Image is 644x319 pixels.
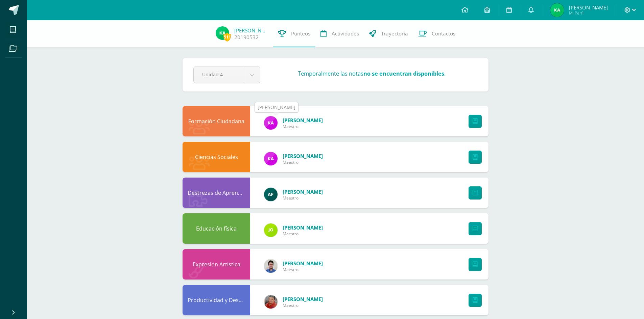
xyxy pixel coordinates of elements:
[332,30,359,37] span: Actividades
[315,20,364,47] a: Actividades
[183,106,250,136] div: Formación Ciudadana
[283,159,323,165] span: Maestro
[183,142,250,172] div: Ciencias Sociales
[258,104,295,111] div: [PERSON_NAME]
[283,231,323,237] span: Maestro
[216,26,229,40] img: e8e4fd78d3a5517432ec64b3f1f42d4b.png
[194,67,260,83] a: Unidad 4
[363,70,444,77] strong: no se encuentran disponibles
[432,30,455,37] span: Contactos
[550,3,564,17] img: e8e4fd78d3a5517432ec64b3f1f42d4b.png
[234,27,268,34] a: [PERSON_NAME]
[202,67,235,82] span: Unidad 4
[264,188,278,201] img: 76d0098bca6fec32b74f05e1b18fe2ef.png
[364,20,413,47] a: Trayectoria
[283,124,323,129] span: Maestro
[283,224,323,231] a: [PERSON_NAME]
[183,178,250,208] div: Destrezas de Aprendizaje
[283,117,323,124] a: [PERSON_NAME]
[298,70,446,77] h3: Temporalmente las notas .
[569,4,608,11] span: [PERSON_NAME]
[283,267,323,272] span: Maestro
[264,116,278,130] img: bee4affa6473aeaf057711ec23146b4f.png
[234,34,259,41] a: 20190532
[283,296,323,302] a: [PERSON_NAME]
[413,20,460,47] a: Contactos
[283,195,323,201] span: Maestro
[381,30,408,37] span: Trayectoria
[183,285,250,315] div: Productividad y Desarrollo
[569,10,608,16] span: Mi Perfil
[283,302,323,308] span: Maestro
[183,213,250,244] div: Educación física
[264,259,278,273] img: 293bfe3af6686560c4f2a33e1594db2d.png
[223,33,231,41] span: 511
[283,188,323,195] a: [PERSON_NAME]
[264,152,278,165] img: bee4affa6473aeaf057711ec23146b4f.png
[183,249,250,280] div: Expresión Artistica
[283,153,323,159] a: [PERSON_NAME]
[264,295,278,309] img: 05ddfdc08264272979358467217619c8.png
[283,260,323,267] a: [PERSON_NAME]
[291,30,310,37] span: Punteos
[273,20,315,47] a: Punteos
[264,223,278,237] img: 82cb8650c3364a68df28ab37f084364e.png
